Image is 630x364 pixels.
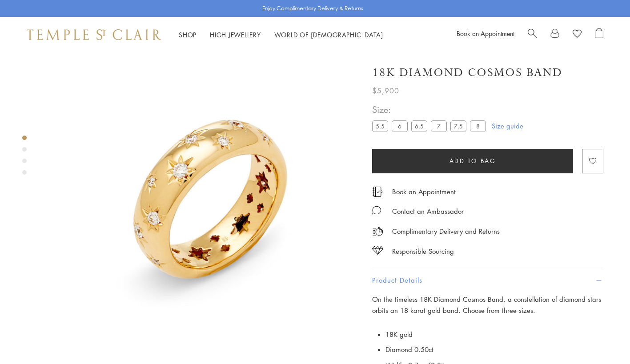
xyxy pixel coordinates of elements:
div: Product gallery navigation [22,133,27,182]
span: On the timeless 18K Diamond Cosmos Band, a constellation of diamond stars orbits an 18 karat gold... [372,295,601,315]
iframe: Gorgias live chat messenger [586,322,621,355]
a: Search [528,28,537,41]
h1: 18K Diamond Cosmos Band [372,65,562,80]
a: View Wishlist [573,28,582,41]
span: $5,900 [372,85,399,96]
button: Add to bag [372,149,573,173]
span: Size: [372,102,490,117]
a: Open Shopping Bag [595,28,603,41]
img: 18K Diamond Cosmos Band [58,52,359,353]
label: 7.5 [450,120,466,132]
label: 7 [431,120,447,132]
img: MessageIcon-01_2.svg [372,206,381,215]
img: icon_appointment.svg [372,187,383,197]
a: ShopShop [179,30,197,39]
label: 6 [392,120,408,132]
img: icon_delivery.svg [372,226,383,237]
a: World of [DEMOGRAPHIC_DATA]World of [DEMOGRAPHIC_DATA] [274,30,383,39]
p: Enjoy Complimentary Delivery & Returns [262,4,363,13]
label: 6.5 [411,120,427,132]
img: Temple St. Clair [27,29,161,40]
p: Complimentary Delivery and Returns [392,226,500,237]
span: Add to bag [449,156,496,166]
a: Book an Appointment [457,29,514,38]
label: 8 [470,120,486,132]
div: Contact an Ambassador [392,206,464,217]
span: 18K gold [385,330,413,339]
a: Size guide [492,121,523,130]
label: 5.5 [372,120,388,132]
div: Responsible Sourcing [392,246,454,257]
nav: Main navigation [179,29,383,40]
span: Diamond 0.50ct [385,345,433,354]
button: Product Details [372,270,603,290]
a: High JewelleryHigh Jewellery [210,30,261,39]
a: Book an Appointment [392,187,456,196]
img: icon_sourcing.svg [372,246,383,255]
